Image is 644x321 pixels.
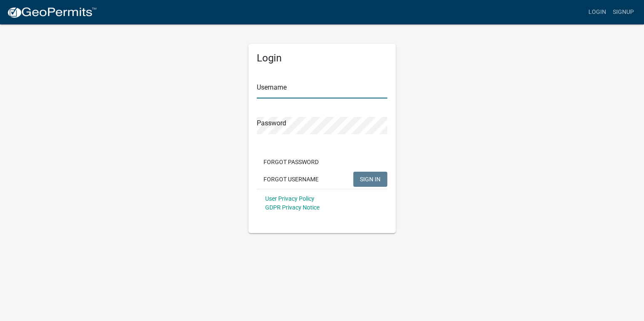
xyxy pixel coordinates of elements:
[257,52,387,64] h5: Login
[609,4,637,20] a: Signup
[265,195,314,202] a: User Privacy Policy
[585,4,609,20] a: Login
[360,175,381,182] span: SIGN IN
[353,172,387,187] button: SIGN IN
[257,172,325,187] button: Forgot Username
[265,204,319,211] a: GDPR Privacy Notice
[257,154,325,170] button: Forgot Password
